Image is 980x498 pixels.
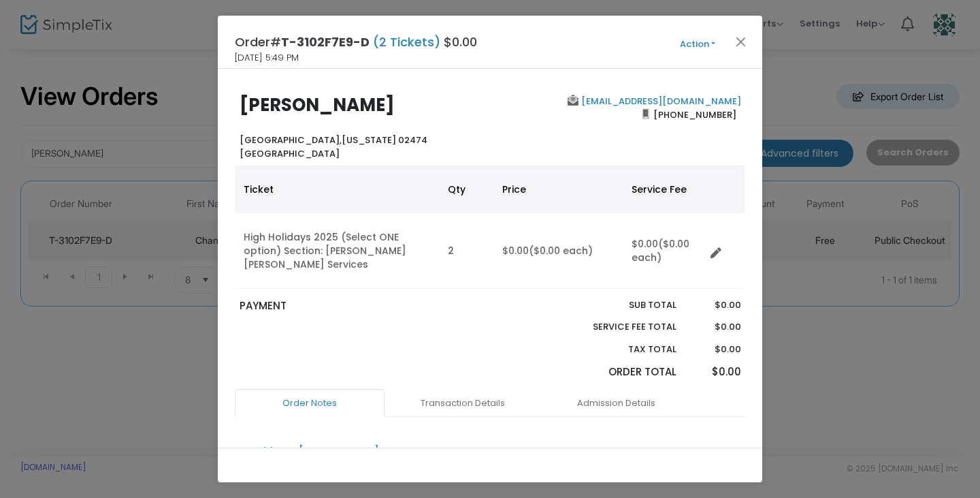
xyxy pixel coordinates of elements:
span: ($0.00 each) [529,244,593,258]
p: PAYMENT [240,298,484,314]
th: Ticket [235,166,440,213]
th: Service Fee [623,166,705,213]
p: Sub total [561,298,676,312]
span: [DATE] 5:49 PM [235,51,299,65]
a: Transaction Details [388,389,538,418]
span: (2 Tickets) [370,33,444,50]
span: T-3102F7E9-D [281,33,370,50]
a: [EMAIL_ADDRESS][DOMAIN_NAME] [578,95,741,108]
h4: Order# $0.00 [235,33,477,51]
button: Action [657,37,738,52]
p: Tax Total [561,343,676,356]
a: Admission Details [541,389,691,418]
p: Order Total [561,364,676,380]
b: [US_STATE] 02474 [GEOGRAPHIC_DATA] [240,134,427,160]
span: [GEOGRAPHIC_DATA], [240,134,342,146]
td: High Holidays 2025 (Select ONE option) Section: [PERSON_NAME] [PERSON_NAME] Services [235,213,440,289]
p: $0.00 [689,298,740,312]
th: Price [494,166,623,213]
button: Close [732,33,750,50]
p: Service Fee Total [561,320,676,334]
span: [PHONE_NUMBER] [649,104,741,125]
div: IP Address: [TECHNICAL_ID] [242,444,379,458]
p: $0.00 [689,343,740,356]
b: [PERSON_NAME] [240,93,395,117]
td: $0.00 [494,213,623,289]
th: Qty [440,166,494,213]
p: $0.00 [689,320,740,334]
div: Data table [235,166,745,289]
p: $0.00 [689,364,740,380]
a: Order Notes [235,389,385,418]
td: $0.00 [623,213,705,289]
span: ($0.00 each) [632,237,689,264]
td: 2 [440,213,494,289]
